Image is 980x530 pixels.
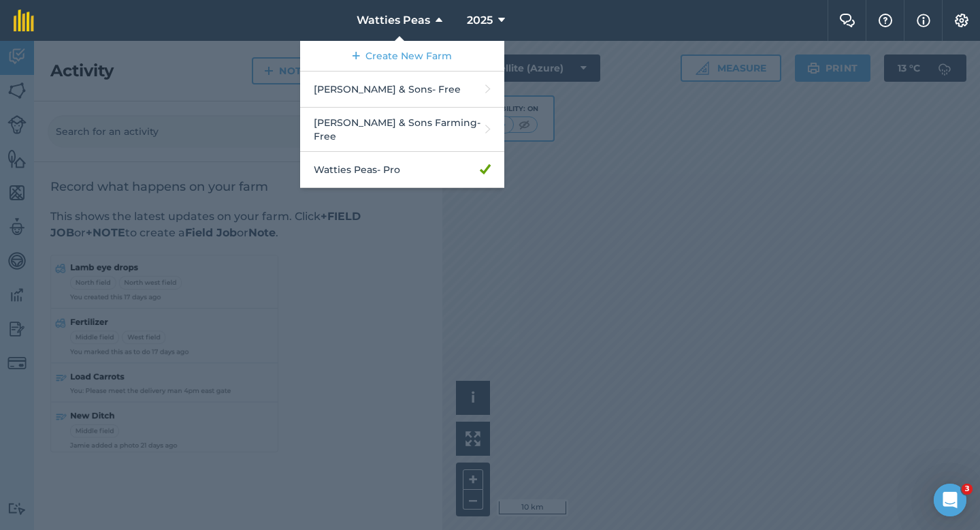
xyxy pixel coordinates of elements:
a: [PERSON_NAME] & Sons Farming- Free [300,108,504,152]
span: Watties Peas [357,12,430,29]
span: 2025 [467,12,493,29]
img: Two speech bubbles overlapping with the left bubble in the forefront [839,14,855,27]
a: Watties Peas- Pro [300,152,504,188]
a: Create New Farm [300,41,504,72]
a: [PERSON_NAME] & Sons- Free [300,72,504,108]
img: A cog icon [953,14,970,27]
span: 3 [962,484,973,495]
img: A question mark icon [877,14,894,27]
iframe: Intercom live chat [934,484,966,516]
img: svg+xml;base64,PHN2ZyB4bWxucz0iaHR0cDovL3d3dy53My5vcmcvMjAwMC9zdmciIHdpZHRoPSIxNyIgaGVpZ2h0PSIxNy... [917,12,930,29]
img: fieldmargin Logo [14,10,34,31]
